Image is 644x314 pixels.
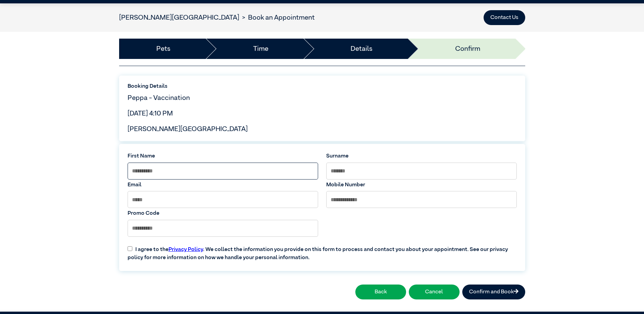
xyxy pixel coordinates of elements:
[409,285,460,299] button: Cancel
[326,181,517,189] label: Mobile Number
[128,82,517,90] label: Booking Details
[351,44,373,54] a: Details
[128,95,190,101] span: Peppa - Vaccination
[484,10,525,25] button: Contact Us
[326,152,517,160] label: Surname
[128,152,318,160] label: First Name
[462,285,525,299] button: Confirm and Book
[355,285,406,299] button: Back
[119,14,239,21] a: [PERSON_NAME][GEOGRAPHIC_DATA]
[253,44,268,54] a: Time
[128,246,132,251] input: I agree to thePrivacy Policy. We collect the information you provide on this form to process and ...
[156,44,171,54] a: Pets
[169,247,203,252] a: Privacy Policy
[119,13,315,23] nav: breadcrumb
[124,240,521,262] label: I agree to the . We collect the information you provide on this form to process and contact you a...
[128,110,173,117] span: [DATE] 4:10 PM
[128,126,248,132] span: [PERSON_NAME][GEOGRAPHIC_DATA]
[128,181,318,189] label: Email
[239,13,315,23] li: Book an Appointment
[128,209,318,217] label: Promo Code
